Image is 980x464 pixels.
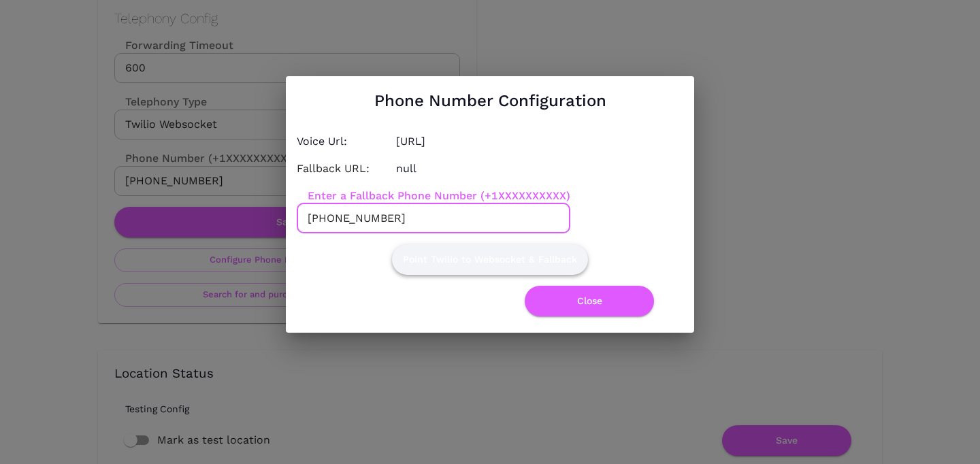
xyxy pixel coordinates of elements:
[374,87,606,114] h1: Phone Number Configuration
[392,244,588,275] button: Point Twilio to Websocket & Fallback
[297,161,385,177] p: Fallback URL:
[525,286,654,316] button: Close
[396,133,683,150] h4: [URL]
[297,133,385,150] h4: Voice Url:
[297,188,570,203] label: Enter a Fallback Phone Number (+1XXXXXXXXXX)
[396,161,683,177] h4: null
